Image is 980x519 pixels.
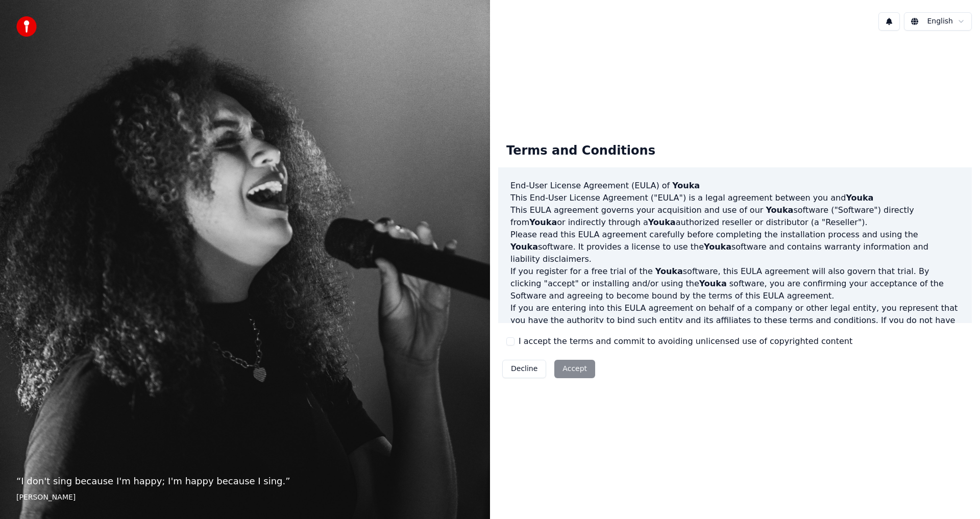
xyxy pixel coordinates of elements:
[16,474,474,488] p: “ I don't sing because I'm happy; I'm happy because I sing. ”
[655,266,683,276] span: Youka
[699,279,727,288] span: Youka
[672,181,700,190] span: Youka
[766,205,793,215] span: Youka
[502,360,546,378] button: Decline
[510,180,960,192] h3: End-User License Agreement (EULA) of
[510,204,960,229] p: This EULA agreement governs your acquisition and use of our software ("Software") directly from o...
[16,492,474,503] footer: [PERSON_NAME]
[648,217,676,227] span: Youka
[16,16,37,37] img: youka
[510,229,960,265] p: Please read this EULA agreement carefully before completing the installation process and using th...
[846,193,873,203] span: Youka
[510,242,538,252] span: Youka
[704,242,731,252] span: Youka
[519,335,852,348] label: I accept the terms and commit to avoiding unlicensed use of copyrighted content
[510,302,960,351] p: If you are entering into this EULA agreement on behalf of a company or other legal entity, you re...
[510,192,960,204] p: This End-User License Agreement ("EULA") is a legal agreement between you and
[510,265,960,302] p: If you register for a free trial of the software, this EULA agreement will also govern that trial...
[529,217,557,227] span: Youka
[498,135,664,167] div: Terms and Conditions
